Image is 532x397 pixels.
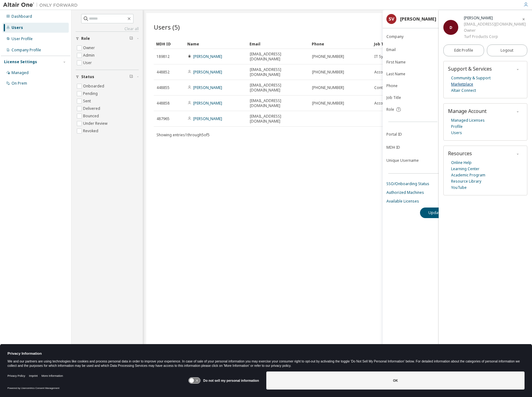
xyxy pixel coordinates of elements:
[386,181,528,186] a: SSO/Onboarding Status
[156,70,170,75] span: 448852
[12,81,27,86] div: On Prem
[374,54,418,59] span: IT System Administrator
[156,54,170,59] span: 189812
[83,105,101,112] label: Delivered
[154,23,180,31] span: Users (5)
[464,34,526,40] div: Turf Products Corp
[374,101,394,106] span: Accountant
[12,48,41,53] div: Company Profile
[83,82,105,90] label: Onboarded
[129,74,133,79] span: Clear filter
[450,25,452,30] span: D
[129,36,133,41] span: Clear filter
[386,132,443,137] label: Portal ID
[83,90,99,97] label: Pending
[250,114,306,124] span: [EMAIL_ADDRESS][DOMAIN_NAME]
[386,47,443,52] label: Email
[156,39,182,49] div: MDH ID
[386,83,443,88] label: Phone
[451,75,491,81] a: Community & Support
[312,101,344,106] span: [PHONE_NUMBER]
[386,145,443,150] label: MDH ID
[156,101,170,106] span: 448858
[374,70,394,75] span: Accountant
[156,116,170,121] span: 487965
[193,54,222,59] a: [PERSON_NAME]
[386,60,443,65] label: First Name
[451,166,479,172] a: Learning Center
[400,16,436,21] div: [PERSON_NAME]
[451,178,481,184] a: Resource Library
[386,158,443,163] label: Unique Username
[451,184,467,191] a: YouTube
[250,98,306,108] span: [EMAIL_ADDRESS][DOMAIN_NAME]
[83,59,93,67] label: User
[187,39,245,49] div: Name
[501,47,513,54] span: Logout
[451,81,473,87] a: Marketplace
[451,124,463,130] a: Profile
[487,44,528,56] button: Logout
[12,14,32,19] div: Dashboard
[386,107,394,112] span: Role
[312,85,344,90] span: [PHONE_NUMBER]
[386,72,443,77] label: Last Name
[83,97,92,105] label: Sent
[454,48,473,53] span: Edit Profile
[464,21,526,27] div: [EMAIL_ADDRESS][DOMAIN_NAME]
[451,172,485,178] a: Academic Program
[3,2,81,8] img: Altair One
[386,14,396,24] div: SV
[312,39,369,49] div: Phone
[451,87,476,94] a: Altair Connect
[4,59,37,64] div: License Settings
[464,15,526,21] div: David Goetcheus
[420,208,450,218] button: Update
[250,39,307,49] div: Email
[374,39,431,49] div: Job Title
[451,160,472,166] a: Online Help
[83,120,109,127] label: Under Review
[12,70,29,75] div: Managed
[83,112,100,120] label: Bounced
[193,85,222,90] a: [PERSON_NAME]
[448,65,492,72] span: Support & Services
[443,44,484,56] a: Edit Profile
[193,69,222,75] a: [PERSON_NAME]
[76,70,139,84] button: Status
[386,34,443,39] label: Company
[312,70,344,75] span: [PHONE_NUMBER]
[193,116,222,121] a: [PERSON_NAME]
[451,117,485,124] a: Managed Licenses
[81,74,94,79] span: Status
[312,54,344,59] span: [PHONE_NUMBER]
[156,85,170,90] span: 448855
[386,95,443,100] label: Job Title
[250,52,306,62] span: [EMAIL_ADDRESS][DOMAIN_NAME]
[250,83,306,93] span: [EMAIL_ADDRESS][DOMAIN_NAME]
[451,130,462,136] a: Users
[81,36,90,41] span: Role
[83,44,96,52] label: Owner
[374,85,392,90] span: Controller
[12,36,33,41] div: User Profile
[386,190,528,195] a: Authorized Machines
[83,127,100,135] label: Revoked
[448,150,472,157] span: Resources
[386,199,528,204] a: Available Licenses
[464,27,526,34] div: Owner
[76,32,139,45] button: Role
[76,26,139,31] a: Clear all
[448,108,487,114] span: Manage Account
[12,25,23,30] div: Users
[193,100,222,106] a: [PERSON_NAME]
[83,52,96,59] label: Admin
[156,132,210,138] span: Showing entries 1 through 5 of 5
[250,67,306,77] span: [EMAIL_ADDRESS][DOMAIN_NAME]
